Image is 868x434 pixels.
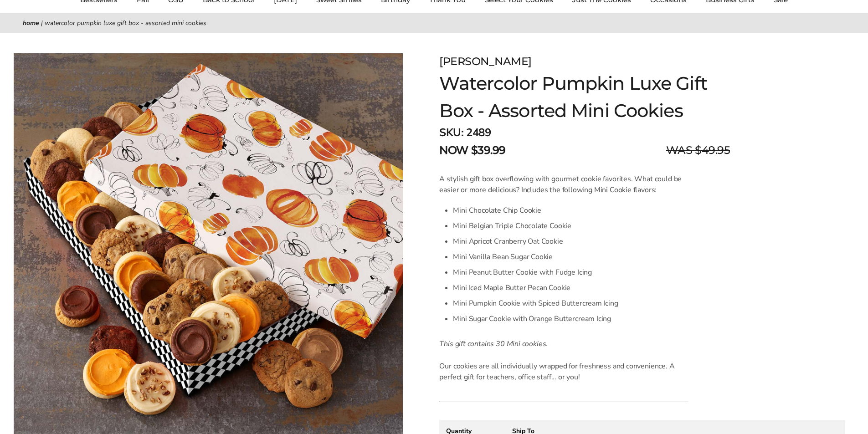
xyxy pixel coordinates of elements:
[439,70,730,124] h1: Watercolor Pumpkin Luxe Gift Box - Assorted Mini Cookies
[466,125,491,140] span: 2489
[453,234,688,249] li: Mini Apricot Cranberry Oat Cookie
[439,339,548,349] em: This gift contains 30 Mini cookies.
[666,142,730,158] span: WAS $49.95
[23,18,845,28] nav: breadcrumbs
[439,361,688,383] p: Our cookies are all individually wrapped for freshness and convenience. A perfect gift for teache...
[453,265,688,280] li: Mini Peanut Butter Cookie with Fudge Icing
[439,142,505,158] span: NOW $39.99
[439,53,730,70] div: [PERSON_NAME]
[41,19,43,27] span: |
[453,311,688,327] li: Mini Sugar Cookie with Orange Buttercream Icing
[453,249,688,265] li: Mini Vanilla Bean Sugar Cookie
[453,218,688,234] li: Mini Belgian Triple Chocolate Cookie
[23,19,39,27] a: Home
[453,280,688,296] li: Mini Iced Maple Butter Pecan Cookie
[453,203,688,218] li: Mini Chocolate Chip Cookie
[45,19,206,27] span: Watercolor Pumpkin Luxe Gift Box - Assorted Mini Cookies
[439,174,688,195] p: A stylish gift box overflowing with gourmet cookie favorites. What could be easier or more delici...
[7,399,94,427] iframe: Sign Up via Text for Offers
[439,125,463,140] strong: SKU:
[453,296,688,311] li: Mini Pumpkin Cookie with Spiced Buttercream Icing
